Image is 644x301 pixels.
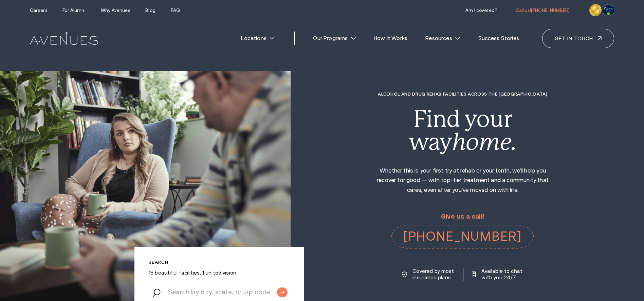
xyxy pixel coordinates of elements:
[30,8,47,13] a: Careers
[531,8,570,13] span: [PHONE_NUMBER]
[370,92,555,97] h1: Alcohol and Drug Rehab Facilities across the [GEOGRAPHIC_DATA]
[452,128,517,155] i: home.
[149,260,290,265] p: Search
[370,166,555,195] p: Whether this is your first try at rehab or your tenth, we'll help you recover for good — with top...
[391,213,534,220] p: Give us a call!
[465,8,497,13] a: Am I covered?
[370,107,555,154] div: Find your way
[419,31,467,46] a: Resources
[306,31,363,46] a: Our Programs
[516,8,570,13] a: Call us![PHONE_NUMBER]
[149,269,290,276] p: 15 beautiful facilities. 1 united vision.
[101,8,130,13] a: Why Avenues
[145,8,155,13] a: Blog
[603,6,614,13] a: Verify LegitScript Approval for www.avenuesrecovery.com
[412,268,455,281] p: Covered by most insurance plans
[171,8,180,13] a: FAQ
[603,4,614,16] img: Verify Approval for www.avenuesrecovery.com
[542,29,614,48] a: Get in touch
[471,31,526,46] a: Success Stories
[391,225,534,248] a: [PHONE_NUMBER]
[62,8,85,13] a: For Alumni
[277,287,288,297] input: Submit
[472,268,523,281] a: Available to chat with you 24/7
[367,31,415,46] a: How It Works
[234,31,281,46] a: Locations
[402,268,455,281] a: Covered by most insurance plans
[481,268,523,281] p: Available to chat with you 24/7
